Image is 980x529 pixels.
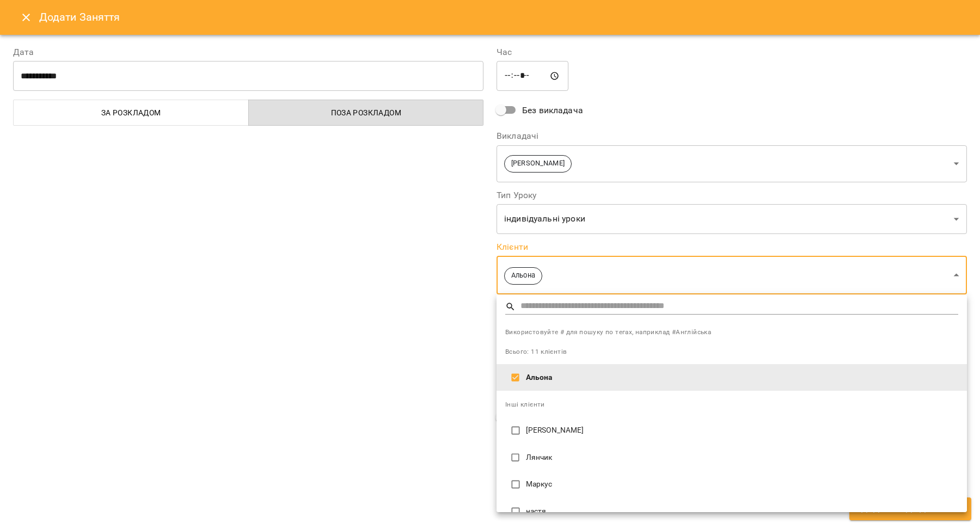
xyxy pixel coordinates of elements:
p: Лянчик [526,452,958,463]
span: Всього: 11 клієнтів [505,348,567,355]
p: Альона [526,372,958,383]
p: [PERSON_NAME] [526,425,958,436]
span: Інші клієнти [505,401,545,408]
p: настя [526,506,958,517]
p: Маркус [526,479,958,490]
span: Використовуйте # для пошуку по тегах, наприклад #Англійська [505,327,958,338]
